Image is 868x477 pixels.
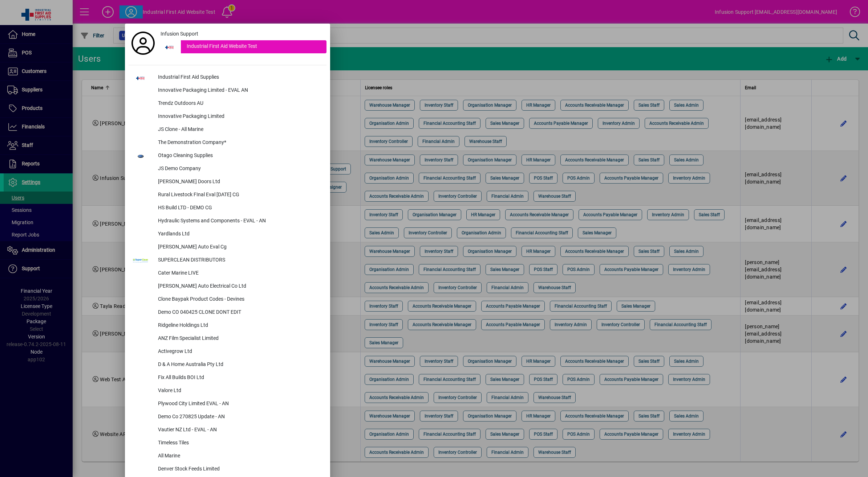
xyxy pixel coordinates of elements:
div: Fix All Builds BOI Ltd [152,371,326,385]
div: Vautier NZ Ltd - EVAL - AN [152,424,326,437]
div: Innovative Packaging Limited [152,110,326,123]
button: Industrial First Aid Supplies [129,71,326,84]
div: Cater Marine LIVE [152,267,326,280]
a: Infusion Support [158,27,326,40]
div: Industrial First Aid Supplies [152,71,326,84]
button: Plywood City Limited EVAL - AN [129,398,326,411]
button: Innovative Packaging Limited - EVAL AN [129,84,326,97]
div: HS Build LTD - DEMO CG [152,202,326,215]
div: ANZ Film Specialist Limited [152,332,326,345]
div: The Demonstration Company* [152,136,326,149]
button: Demo Co 270825 Update - AN [129,411,326,424]
button: Industrial First Aid Website Test [158,40,326,53]
button: JS Clone - All Marine [129,123,326,136]
button: Rural Livestock FInal Eval [DATE] CG [129,189,326,202]
div: Hydraulic Systems and Components - EVAL - AN [152,215,326,228]
div: Denver Stock Feeds Limited [152,463,326,476]
button: Demo CO 040425 CLONE DONT EDIT [129,306,326,319]
a: Profile [129,37,158,50]
div: JS Clone - All Marine [152,123,326,136]
button: [PERSON_NAME] Auto Electrical Co Ltd [129,280,326,293]
div: Trendz Outdoors AU [152,97,326,110]
div: [PERSON_NAME] Auto Eval Cg [152,241,326,254]
div: Rural Livestock FInal Eval [DATE] CG [152,189,326,202]
button: [PERSON_NAME] Doors Ltd [129,176,326,189]
button: Vautier NZ Ltd - EVAL - AN [129,424,326,437]
div: Industrial First Aid Website Test [181,40,326,53]
button: Hydraulic Systems and Components - EVAL - AN [129,215,326,228]
div: Otago Cleaning Supplies [152,149,326,163]
span: Infusion Support [161,30,198,38]
div: [PERSON_NAME] Doors Ltd [152,176,326,189]
div: JS Demo Company [152,163,326,176]
button: Otago Cleaning Supplies [129,149,326,163]
div: Plywood City Limited EVAL - AN [152,398,326,411]
button: Fix All Builds BOI Ltd [129,371,326,385]
button: SUPERCLEAN DISTRIBUTORS [129,254,326,267]
button: Innovative Packaging Limited [129,110,326,123]
button: Activegrow Ltd [129,345,326,358]
button: Ridgeline Holdings Ltd [129,319,326,332]
button: Denver Stock Feeds Limited [129,463,326,476]
button: [PERSON_NAME] Auto Eval Cg [129,241,326,254]
button: All Marine [129,450,326,463]
div: Ridgeline Holdings Ltd [152,319,326,332]
button: Valore Ltd [129,385,326,398]
button: JS Demo Company [129,163,326,176]
div: D & A Home Australia Pty Ltd [152,358,326,371]
div: Activegrow Ltd [152,345,326,358]
button: HS Build LTD - DEMO CG [129,202,326,215]
button: Clone Baypak Product Codes - Devines [129,293,326,306]
div: Yardlands Ltd [152,228,326,241]
div: SUPERCLEAN DISTRIBUTORS [152,254,326,267]
div: Demo CO 040425 CLONE DONT EDIT [152,306,326,319]
button: ANZ Film Specialist Limited [129,332,326,345]
div: Timeless Tiles [152,437,326,450]
button: D & A Home Australia Pty Ltd [129,358,326,371]
button: Timeless Tiles [129,437,326,450]
div: Valore Ltd [152,385,326,398]
div: Clone Baypak Product Codes - Devines [152,293,326,306]
button: Trendz Outdoors AU [129,97,326,110]
button: Cater Marine LIVE [129,267,326,280]
div: All Marine [152,450,326,463]
div: Demo Co 270825 Update - AN [152,411,326,424]
div: Innovative Packaging Limited - EVAL AN [152,84,326,97]
button: Yardlands Ltd [129,228,326,241]
div: [PERSON_NAME] Auto Electrical Co Ltd [152,280,326,293]
button: The Demonstration Company* [129,136,326,149]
